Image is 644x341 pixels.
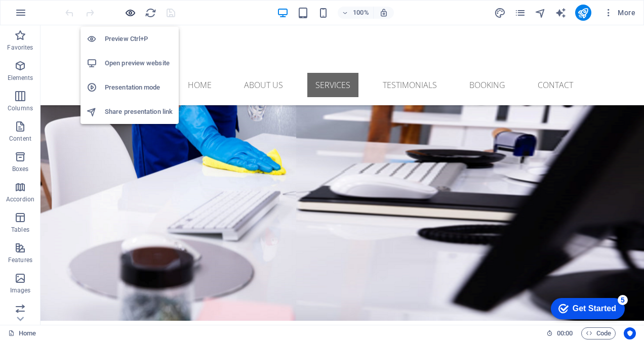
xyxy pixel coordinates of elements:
[105,57,173,69] h6: Open preview website
[338,7,374,19] button: 100%
[494,7,506,19] i: Design (Ctrl+Alt+Y)
[8,74,33,82] p: Elements
[599,5,639,21] button: More
[581,327,616,339] button: Code
[577,7,589,19] i: Publish
[535,7,546,19] i: Navigator
[557,327,573,339] span: 00 00
[105,106,173,118] h6: Share presentation link
[105,81,173,94] h6: Presentation mode
[494,7,506,19] button: design
[514,7,527,19] button: pages
[10,286,31,294] p: Images
[514,7,526,19] i: Pages (Ctrl+Alt+S)
[555,7,567,19] i: AI Writer
[12,165,29,173] p: Boxes
[7,44,33,52] p: Favorites
[624,327,636,339] button: Usercentrics
[379,8,388,17] i: On resize automatically adjust zoom level to fit chosen device.
[546,327,573,339] h6: Session time
[105,33,173,45] h6: Preview Ctrl+P
[8,327,36,339] a: Click to cancel selection. Double-click to open Pages
[555,7,567,19] button: text_generator
[11,226,29,234] p: Tables
[144,7,156,19] button: reload
[586,327,611,339] span: Code
[6,195,34,203] p: Accordion
[535,7,547,19] button: navigator
[603,8,635,18] span: More
[8,104,33,112] p: Columns
[8,256,32,264] p: Features
[9,135,31,143] p: Content
[575,5,591,21] button: publish
[353,7,369,19] h6: 100%
[75,2,85,12] div: 5
[564,329,566,337] span: :
[30,11,73,20] div: Get Started
[8,5,82,26] div: Get Started 5 items remaining, 0% complete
